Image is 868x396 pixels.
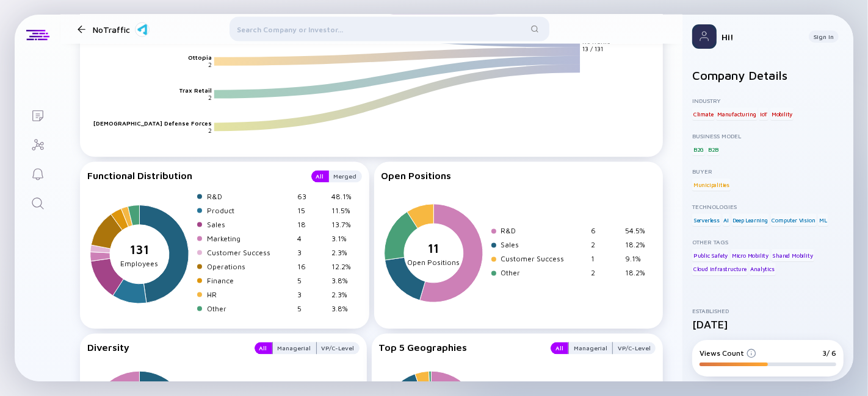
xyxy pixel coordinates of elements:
div: [DATE] [692,318,844,331]
div: Analytics [750,263,776,275]
button: VP/C-Level [613,342,656,355]
div: Other [207,305,292,314]
text: 2 [208,127,212,135]
div: ML [818,214,828,226]
a: Search [15,188,60,217]
div: Hi! [722,32,799,42]
div: 2.3% [331,249,361,258]
div: 18.2% [626,241,655,250]
div: IoT [759,108,769,120]
div: Managerial [569,342,612,355]
div: R&D [207,193,292,202]
div: Buyer [692,168,844,175]
div: All [311,171,329,183]
div: 13.7% [331,221,361,230]
div: Open Positions [382,171,656,182]
div: Other [501,269,587,278]
div: Serverless [692,214,721,226]
div: Views Count [700,348,756,358]
div: 18.2% [626,269,655,278]
div: 6 [591,227,621,236]
tspan: 11 [428,241,439,256]
div: Established [692,307,844,314]
div: Product [207,207,292,216]
div: AI [723,214,731,226]
div: Operations [207,263,292,272]
div: Sales [207,221,292,230]
div: 1 [591,255,621,264]
div: 54.5% [626,227,655,236]
div: Managerial [273,342,316,355]
tspan: Employees [120,259,158,268]
a: Lists [15,100,60,129]
text: Trax Retail [179,87,212,94]
text: [DEMOGRAPHIC_DATA] Defense Forces [93,120,212,127]
button: All [255,342,272,355]
button: All [551,342,568,355]
tspan: Open Positions [407,258,460,267]
div: Business Model [692,132,844,140]
a: Investor Map [15,129,60,158]
button: Sign In [809,30,839,43]
div: Marketing [207,235,292,244]
div: 11.5% [331,207,361,216]
div: Diversity [87,342,242,355]
div: Mobility [770,108,794,120]
div: Customer Success [207,249,292,258]
div: 16 [297,263,327,272]
div: Customer Success [501,255,587,264]
div: B2B [707,143,720,155]
button: Managerial [272,342,317,355]
div: 3.8% [331,277,361,286]
text: 13 / 131 [583,45,604,52]
div: 2.3% [331,291,361,300]
div: R&D [501,227,587,236]
div: Industry [692,97,844,104]
tspan: 131 [130,242,149,257]
div: 3 [297,291,327,300]
button: Managerial [568,342,613,355]
div: 3 [297,249,327,258]
div: Manufacturing [716,108,757,120]
div: Micro Mobility [731,249,770,261]
div: 3/ 6 [822,348,836,358]
div: Cloud Infrastructure [692,263,748,275]
div: 5 [297,305,327,314]
div: Finance [207,277,292,286]
div: Sales [501,241,587,250]
div: 9.1% [626,255,655,264]
div: Other Tags [692,238,844,246]
div: 15 [297,207,327,216]
div: Climate [692,108,715,120]
text: 2 [208,94,212,102]
div: 2 [591,241,621,250]
div: Technologies [692,203,844,210]
div: Deep Learning [732,214,769,226]
div: 12.2% [331,263,361,272]
h2: Company Details [692,68,844,82]
div: 18 [297,221,327,230]
div: HR [207,291,292,300]
div: Shared Mobility [772,249,814,261]
img: Profile Picture [692,24,717,49]
div: B2G [692,143,705,155]
div: 48.1% [331,193,361,202]
button: Merged [329,171,362,183]
div: 3.1% [331,235,361,244]
text: Ottopia [188,54,212,62]
div: Top 5 Geographies [379,342,539,355]
a: Reminders [15,158,60,188]
div: 5 [297,277,327,286]
div: 2 [591,269,621,278]
text: 2 [208,62,212,69]
div: NoTraffic [93,22,150,37]
div: 3.8% [331,305,361,314]
div: Public Safety [692,249,729,261]
div: Computer Vision [771,214,817,226]
button: VP/C-Level [317,342,360,355]
div: 63 [297,193,327,202]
